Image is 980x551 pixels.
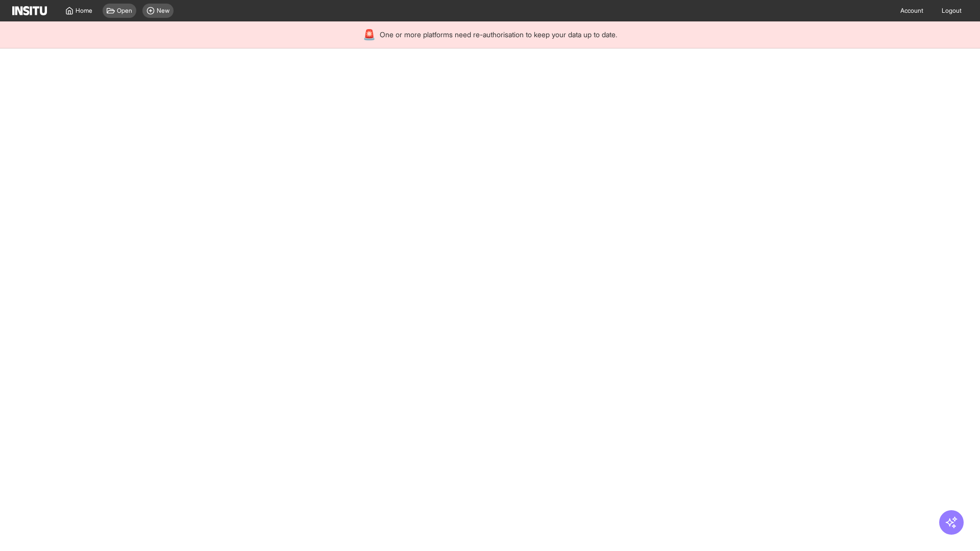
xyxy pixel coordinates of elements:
[117,7,132,15] span: Open
[157,7,169,15] span: New
[363,28,376,42] div: 🚨
[380,30,617,40] span: One or more platforms need re-authorisation to keep your data up to date.
[12,6,47,15] img: Logo
[76,7,92,15] span: Home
